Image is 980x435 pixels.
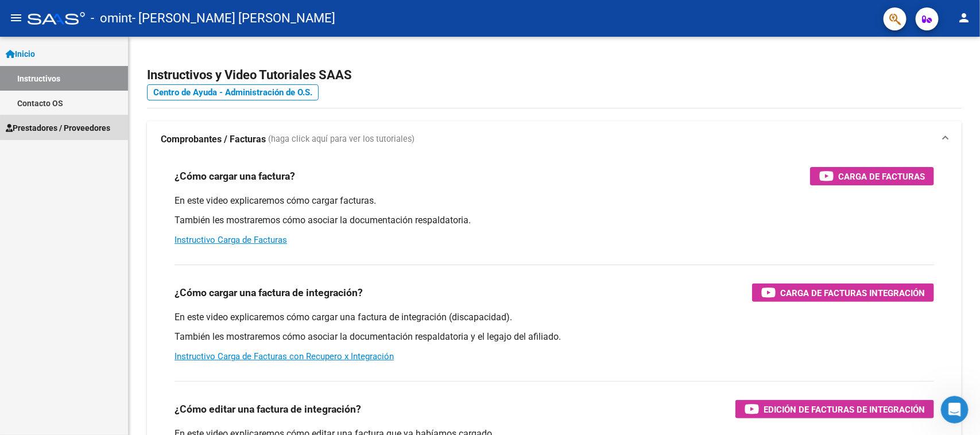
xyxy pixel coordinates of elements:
[6,48,35,60] span: Inicio
[957,11,971,25] mat-icon: person
[735,400,934,418] button: Edición de Facturas de integración
[838,169,925,184] span: Carga de Facturas
[9,11,23,25] mat-icon: menu
[175,351,394,362] a: Instructivo Carga de Facturas con Recupero x Integración
[147,121,962,158] mat-expansion-panel-header: Comprobantes / Facturas (haga click aquí para ver los tutoriales)
[941,396,969,424] iframe: Intercom live chat
[175,214,934,227] p: También les mostraremos cómo asociar la documentación respaldatoria.
[91,6,132,31] span: - omint
[810,167,934,185] button: Carga de Facturas
[175,311,934,324] p: En este video explicaremos cómo cargar una factura de integración (discapacidad).
[175,401,361,417] h3: ¿Cómo editar una factura de integración?
[175,195,934,207] p: En este video explicaremos cómo cargar facturas.
[147,84,319,100] a: Centro de Ayuda - Administración de O.S.
[780,286,925,300] span: Carga de Facturas Integración
[175,235,287,245] a: Instructivo Carga de Facturas
[752,283,934,302] button: Carga de Facturas Integración
[175,168,295,184] h3: ¿Cómo cargar una factura?
[161,133,266,146] strong: Comprobantes / Facturas
[147,64,962,86] h2: Instructivos y Video Tutoriales SAAS
[175,285,363,301] h3: ¿Cómo cargar una factura de integración?
[132,6,335,31] span: - [PERSON_NAME] [PERSON_NAME]
[268,133,415,146] span: (haga click aquí para ver los tutoriales)
[6,122,110,134] span: Prestadores / Proveedores
[175,331,934,343] p: También les mostraremos cómo asociar la documentación respaldatoria y el legajo del afiliado.
[764,402,925,417] span: Edición de Facturas de integración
